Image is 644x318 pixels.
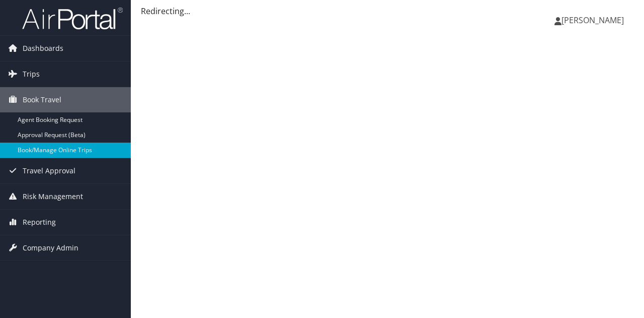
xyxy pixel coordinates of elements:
span: Company Admin [23,235,78,261]
div: Redirecting... [141,5,634,17]
span: Book Travel [23,87,61,112]
a: [PERSON_NAME] [554,5,634,35]
span: Trips [23,61,40,87]
span: Risk Management [23,184,83,209]
span: Dashboards [23,36,63,61]
span: [PERSON_NAME] [561,15,624,26]
span: Travel Approval [23,158,75,183]
span: Reporting [23,210,56,235]
img: airportal-logo.png [22,7,123,30]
